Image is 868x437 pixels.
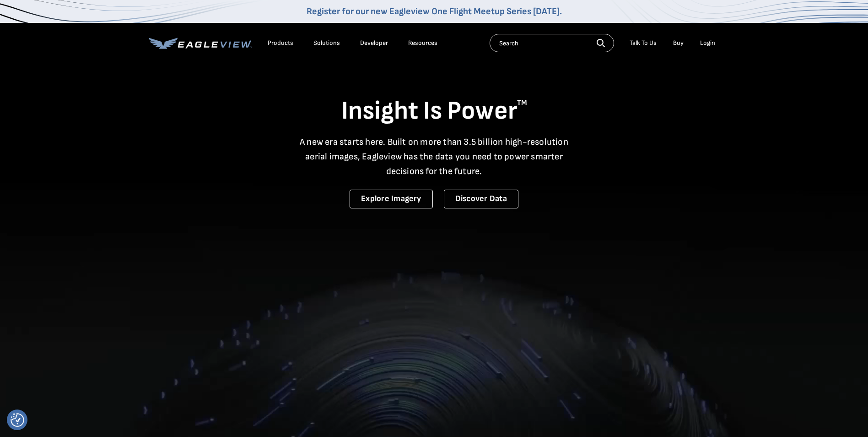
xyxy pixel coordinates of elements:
[517,98,527,107] sup: TM
[149,95,720,127] h1: Insight Is Power
[630,39,657,47] div: Talk To Us
[673,39,684,47] a: Buy
[313,39,340,47] div: Solutions
[11,413,24,427] button: Consent Preferences
[490,34,614,52] input: Search
[444,190,518,208] a: Discover Data
[11,413,24,427] img: Revisit consent button
[307,6,562,17] a: Register for our new Eagleview One Flight Meetup Series [DATE].
[408,39,437,47] div: Resources
[700,39,715,47] div: Login
[268,39,293,47] div: Products
[350,190,433,208] a: Explore Imagery
[360,39,388,47] a: Developer
[294,135,574,179] p: A new era starts here. Built on more than 3.5 billion high-resolution aerial images, Eagleview ha...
